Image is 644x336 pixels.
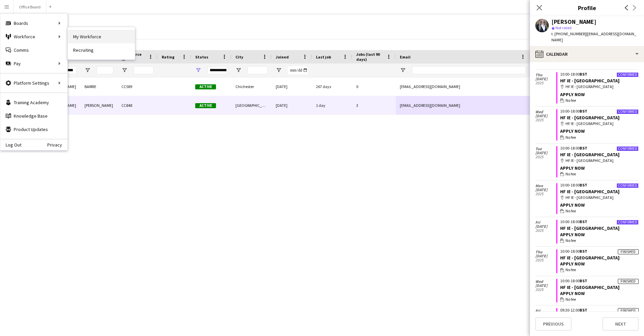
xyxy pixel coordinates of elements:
[535,110,556,114] span: Wed
[580,219,587,224] span: BST
[117,77,158,96] div: CC589
[535,155,556,159] span: 2025
[580,109,587,114] span: BST
[117,96,158,115] div: CC848
[535,309,556,313] span: Fri
[616,220,639,225] div: Confirmed
[60,66,76,74] input: First Name Filter Input
[560,158,639,164] div: HF IE - [GEOGRAPHIC_DATA]
[80,77,117,96] div: BARRIE
[616,109,639,114] div: Confirmed
[276,54,289,59] span: Joined
[0,96,67,109] a: Training Academy
[0,109,67,123] a: Knowledge Base
[560,195,639,201] div: HF IE - [GEOGRAPHIC_DATA]
[97,66,113,74] input: Last Name Filter Input
[231,77,272,96] div: Chichester
[121,67,127,73] button: Open Filter Menu
[412,66,526,74] input: Email Filter Input
[535,254,556,258] span: [DATE]
[356,52,384,62] span: Jobs (last 90 days)
[352,96,396,115] div: 3
[235,67,241,73] button: Open Filter Menu
[560,290,639,296] div: APPLY NOW
[618,249,639,254] div: Finished
[0,43,67,57] a: Comms
[195,103,216,108] span: Active
[133,66,154,74] input: Workforce ID Filter Input
[560,72,639,76] div: 10:00-18:00
[560,284,620,290] a: HF IE - [GEOGRAPHIC_DATA]
[560,261,639,267] div: APPLY NOW
[580,249,587,254] span: BST
[535,77,556,81] span: [DATE]
[551,31,586,36] span: t. [PHONE_NUMBER]
[68,30,135,43] a: My Workforce
[535,288,556,292] span: 2025
[272,77,312,96] div: [DATE]
[560,165,639,171] div: APPLY NOW
[396,96,530,115] div: [EMAIL_ADDRESS][DOMAIN_NAME]
[535,280,556,284] span: Wed
[560,232,639,238] div: APPLY NOW
[530,46,644,62] div: Calendar
[535,220,556,224] span: Fri
[396,77,530,96] div: [EMAIL_ADDRESS][DOMAIN_NAME]
[618,308,639,313] div: Finished
[535,228,556,233] span: 2025
[566,171,576,177] span: No fee
[288,66,308,74] input: Joined Filter Input
[535,258,556,262] span: 2025
[0,16,67,30] div: Boards
[0,30,67,43] div: Workforce
[276,67,282,73] button: Open Filter Menu
[312,96,352,115] div: 1 day
[535,73,556,77] span: Thu
[616,183,639,188] div: Confirmed
[162,54,174,59] span: Rating
[535,317,572,331] button: Previous
[560,308,639,312] div: 09:30-12:00
[0,142,21,148] a: Log Out
[535,224,556,228] span: [DATE]
[0,123,67,136] a: Product Updates
[560,188,620,195] a: HF IE - [GEOGRAPHIC_DATA]
[195,84,216,89] span: Active
[535,192,556,196] span: 2025
[195,54,208,59] span: Status
[231,96,272,115] div: [GEOGRAPHIC_DATA]
[535,250,556,254] span: Thu
[560,220,639,224] div: 10:00-18:00
[560,115,620,121] a: HF IE - [GEOGRAPHIC_DATA]
[580,72,587,77] span: BST
[560,249,639,253] div: 10:00-18:00
[400,54,411,59] span: Email
[248,66,268,74] input: City Filter Input
[560,78,620,84] a: HF IE - [GEOGRAPHIC_DATA]
[618,279,639,284] div: Finished
[560,84,639,90] div: HF IE - [GEOGRAPHIC_DATA]
[560,225,620,231] a: HF IE - [GEOGRAPHIC_DATA]
[566,238,576,244] span: No fee
[80,96,117,115] div: [PERSON_NAME]
[316,54,331,59] span: Last job
[580,145,587,151] span: BST
[560,146,639,150] div: 10:00-18:00
[85,67,91,73] button: Open Filter Menu
[580,182,587,187] span: BST
[566,134,576,140] span: No fee
[566,97,576,103] span: No fee
[535,118,556,122] span: 2025
[560,121,639,127] div: HF IE - [GEOGRAPHIC_DATA]
[560,128,639,134] div: APPLY NOW
[560,255,620,261] a: HF IE - [GEOGRAPHIC_DATA]
[0,57,67,70] div: Pay
[535,188,556,192] span: [DATE]
[560,279,639,283] div: 10:00-18:00
[566,267,576,273] span: No fee
[560,152,620,158] a: HF IE - [GEOGRAPHIC_DATA]
[195,67,201,73] button: Open Filter Menu
[312,77,352,96] div: 267 days
[535,151,556,155] span: [DATE]
[535,184,556,188] span: Mon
